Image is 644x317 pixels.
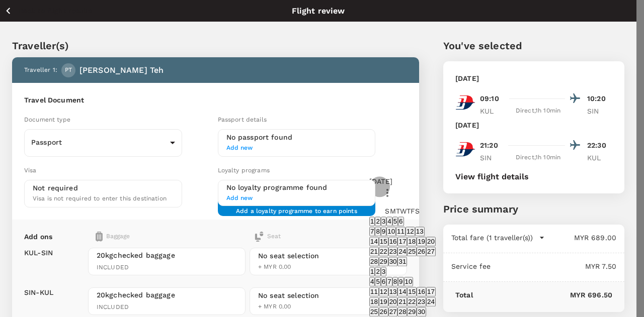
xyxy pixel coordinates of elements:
[396,206,400,216] span: Tuesday
[24,95,407,106] h6: Travel Document
[417,307,426,317] button: 30
[480,106,505,116] p: KUL
[426,297,436,307] button: 24
[388,257,398,266] button: 30
[417,287,426,296] button: 16
[226,143,367,153] span: Add new
[258,290,319,301] div: No seat selection
[443,38,624,53] p: You've selected
[24,65,57,75] p: Traveller 1 :
[381,227,386,236] button: 9
[218,116,267,123] span: Passport details
[397,307,407,317] button: 28
[379,247,388,256] button: 22
[369,287,379,296] button: 11
[397,247,407,256] button: 24
[258,251,319,261] div: No seat selection
[226,182,367,193] h6: No loyalty programme found
[480,93,499,104] p: 09:10
[65,65,72,75] span: PT
[369,297,379,307] button: 18
[369,176,436,186] div: [DATE]
[226,193,367,203] span: Add new
[24,248,53,258] p: KUL - SIN
[407,237,417,246] button: 18
[226,132,367,143] h6: No passport found
[407,247,417,256] button: 25
[379,307,388,317] button: 26
[254,232,281,242] div: Seat
[511,106,565,116] div: Direct , 1h 10min
[381,277,386,286] button: 6
[404,277,414,286] button: 10
[397,297,407,307] button: 21
[511,153,565,163] div: Direct , 1h 10min
[258,303,291,310] span: + MYR 0.00
[426,287,436,296] button: 17
[407,287,417,296] button: 15
[97,302,237,312] span: INCLUDED
[426,237,436,246] button: 20
[97,250,237,260] span: 20kg checked baggage
[385,206,389,216] span: Sunday
[375,277,380,286] button: 5
[411,206,415,216] span: Friday
[398,277,404,286] button: 9
[369,267,375,276] button: 1
[375,217,380,226] button: 2
[455,92,475,113] img: MH
[455,73,479,83] p: [DATE]
[96,232,210,242] div: Baggage
[455,290,473,300] p: Total
[379,297,388,307] button: 19
[390,206,396,216] span: Monday
[369,247,379,256] button: 21
[426,247,436,256] button: 27
[415,206,420,216] span: Saturday
[254,232,264,242] img: baggage-icon
[24,167,37,174] span: Visa
[369,217,375,226] button: 1
[491,261,616,271] p: MYR 7.50
[379,237,388,246] button: 15
[407,307,417,317] button: 29
[451,261,491,271] p: Service fee
[379,257,388,266] button: 29
[406,227,415,236] button: 12
[236,206,357,208] span: Add a loyalty programme to earn points
[455,139,475,159] img: MH
[388,307,398,317] button: 27
[33,195,167,202] span: Visa is not required to enter this destination
[443,201,624,217] p: Price summary
[379,287,388,296] button: 12
[455,120,479,130] p: [DATE]
[375,267,380,276] button: 2
[417,247,426,256] button: 26
[397,287,407,296] button: 14
[31,137,166,147] p: Passport
[388,237,398,246] button: 16
[397,257,407,266] button: 31
[369,237,379,246] button: 14
[369,307,379,317] button: 25
[292,5,345,17] p: Flight review
[96,232,103,242] img: baggage-icon
[381,217,386,226] button: 3
[388,287,398,296] button: 13
[407,297,417,307] button: 22
[381,267,386,276] button: 3
[415,227,425,236] button: 13
[386,227,396,236] button: 10
[12,38,419,53] p: Traveller(s)
[392,217,398,226] button: 5
[417,237,426,246] button: 19
[33,183,78,193] p: Not required
[24,232,52,242] p: Add ons
[388,297,398,307] button: 20
[97,290,237,300] span: 20kg checked baggage
[386,217,392,226] button: 4
[369,227,375,236] button: 7
[218,167,270,174] span: Loyalty programs
[455,172,529,181] button: View flight details
[545,233,616,243] p: MYR 689.00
